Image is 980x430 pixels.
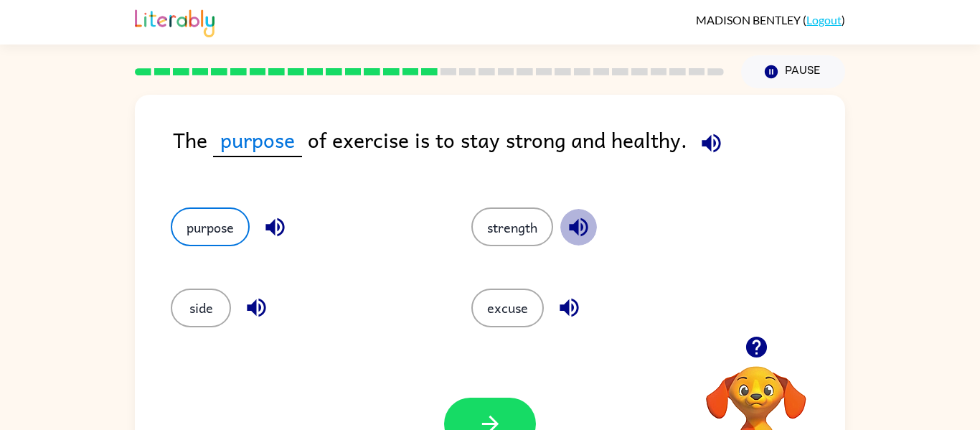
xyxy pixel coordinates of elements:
span: MADISON BENTLEY [696,13,803,27]
button: Pause [741,55,845,88]
img: Literably [135,6,215,37]
a: Logout [806,13,842,27]
button: side [171,289,231,327]
div: ( ) [696,13,845,27]
button: excuse [471,289,544,327]
button: strength [471,207,553,246]
div: The of exercise is to stay strong and healthy. [173,123,845,179]
button: purpose [171,207,250,246]
span: purpose [213,123,302,157]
